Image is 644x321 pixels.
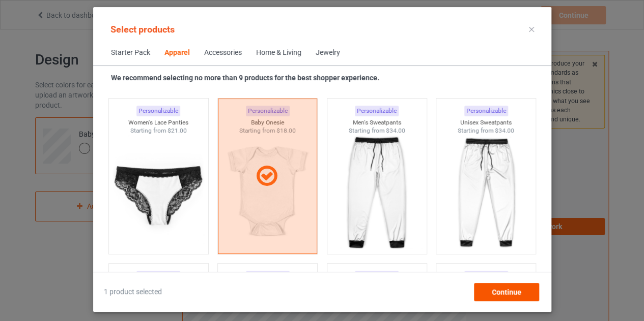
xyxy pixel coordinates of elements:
[167,127,186,134] span: $21.00
[355,106,399,116] div: Personalizable
[327,126,426,135] div: Starting from
[473,283,539,301] div: Continue
[355,271,399,281] div: Personalizable
[164,48,190,58] div: Apparel
[204,48,242,58] div: Accessories
[108,118,208,127] div: Women's Lace Panties
[436,118,536,127] div: Unisex Sweatpants
[491,288,521,296] span: Continue
[256,48,301,58] div: Home & Living
[331,135,422,249] img: regular.jpg
[385,127,405,134] span: $34.00
[464,106,508,116] div: Personalizable
[104,287,162,297] span: 1 product selected
[495,127,514,134] span: $34.00
[316,48,340,58] div: Jewelry
[104,41,157,65] span: Starter Pack
[327,118,426,127] div: Men's Sweatpants
[108,126,208,135] div: Starting from
[440,135,531,249] img: regular.jpg
[436,126,536,135] div: Starting from
[110,24,175,35] span: Select products
[113,135,204,249] img: regular.jpg
[464,271,508,281] div: Personalizable
[245,271,289,281] div: Personalizable
[111,74,379,82] strong: We recommend selecting no more than 9 products for the best shopper experience.
[136,106,180,116] div: Personalizable
[136,271,180,281] div: Personalizable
